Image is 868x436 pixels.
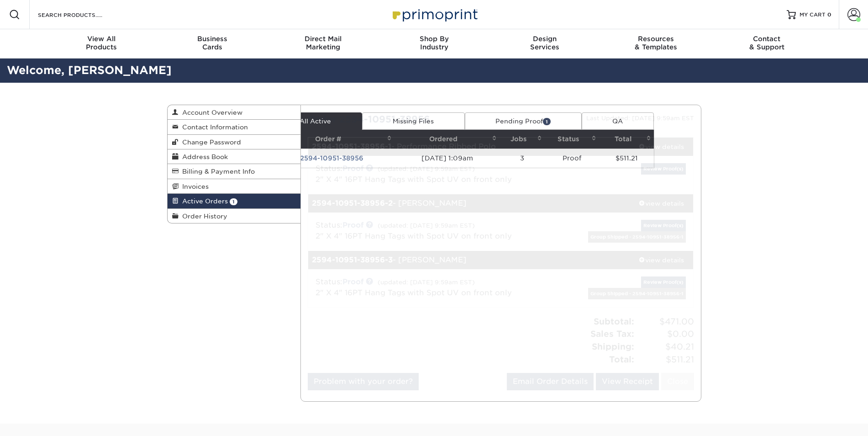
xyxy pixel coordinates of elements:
span: Design [489,35,600,43]
a: Contact& Support [711,29,822,58]
a: Email Order Details [507,373,594,390]
a: Billing & Payment Info [168,164,301,179]
small: Last Updated: [DATE] 9:59am EST [586,115,694,122]
span: Contact [711,35,822,43]
a: DesignServices [489,29,600,58]
a: View AllProducts [46,29,157,58]
div: Status: [309,220,565,242]
div: view details [629,199,694,208]
span: Active Orders [179,197,228,205]
span: Business [157,35,268,43]
a: 2" X 4" 16PT Hang Tags with Spot UV on front only [316,175,512,184]
div: Cards [157,35,268,51]
div: Industry [379,35,489,51]
strong: Subtotal: [594,316,634,326]
span: 1 [230,198,237,205]
div: Group Shipped - 2594-10951-38956-1 [588,288,686,299]
a: Problem with your order? [308,373,419,390]
div: Products [46,35,157,51]
a: Direct MailMarketing [268,29,379,58]
a: Resources& Templates [600,29,711,58]
small: (updated: [DATE] 9:59am EST) [378,279,475,286]
strong: 2594-10951-38956-3 [312,255,393,264]
img: Primoprint [389,5,480,24]
span: $40.21 [637,340,694,353]
span: Invoices [179,183,209,190]
div: - [PERSON_NAME] [308,194,629,213]
span: $471.00 [637,315,694,328]
div: view details [629,142,694,151]
div: & Templates [600,35,711,51]
span: MY CART [800,11,826,19]
small: (updated: [DATE] 9:59am EST) [378,165,475,172]
span: Resources [600,35,711,43]
span: $0.00 [637,328,694,340]
span: Order History [179,213,227,220]
span: Billing & Payment Info [179,168,255,175]
small: (updated: [DATE] 9:59am EST) [378,222,475,229]
div: & Support [711,35,822,51]
a: Review Proof(s) [641,276,686,288]
a: Proof [342,221,363,229]
div: Marketing [268,35,379,51]
strong: Shipping: [592,341,634,351]
a: 2" X 4" 16PT Hang Tags with Spot UV on front only [316,232,512,240]
span: Shop By [379,35,489,43]
div: Status: [309,163,565,185]
div: - [PERSON_NAME] [308,251,629,269]
div: Services [489,35,600,51]
strong: Total: [609,354,634,364]
span: Address Book [179,153,228,160]
a: Address Book [168,149,301,164]
strong: 2594-10951-38956-2 [312,199,393,207]
a: Contact Information [168,120,301,134]
a: Order History [168,209,301,223]
a: Review Proof(s) [641,163,686,175]
span: Change Password [179,138,241,146]
div: Status: [309,276,565,298]
a: Close [661,373,694,390]
a: View Receipt [596,373,659,390]
input: SEARCH PRODUCTS..... [37,9,126,20]
div: - Performance Ribbed Polo [308,138,629,156]
a: Review Proof(s) [641,220,686,231]
div: view details [629,255,694,265]
span: 0 [827,11,831,18]
strong: Sales Tax: [590,329,634,339]
a: Proof [342,164,363,173]
a: Proof [342,277,363,286]
strong: 2594-10951-38956-1 [312,142,391,151]
div: Group Shipped - 2594-10951-38956-1 [588,231,686,243]
span: $511.21 [637,353,694,366]
span: Direct Mail [268,35,379,43]
a: Shop ByIndustry [379,29,489,58]
span: Account Overview [179,109,242,116]
a: Account Overview [168,105,301,120]
a: 2" X 4" 16PT Hang Tags with Spot UV on front only [316,288,512,297]
a: view details [629,138,694,156]
span: Contact Information [179,123,248,131]
span: View All [46,35,157,43]
a: Change Password [168,135,301,149]
a: view details [629,194,694,213]
div: Order 2594-10951-38956 [301,112,501,126]
a: view details [629,251,694,269]
a: Active Orders 1 [168,194,301,208]
a: BusinessCards [157,29,268,58]
a: Invoices [168,179,301,194]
